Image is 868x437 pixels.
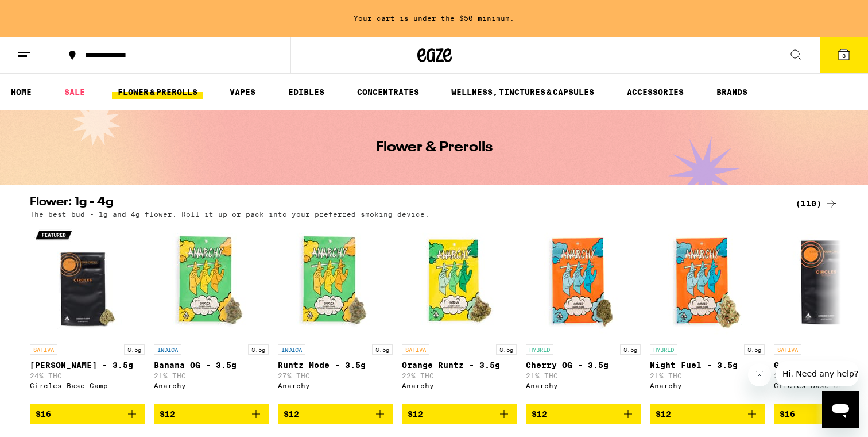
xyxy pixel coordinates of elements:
[154,361,269,370] p: Banana OG - 3.5g
[5,85,37,99] a: HOME
[402,372,517,379] p: 22% THC
[650,382,765,389] div: Anarchy
[526,224,641,404] a: Open page for Cherry OG - 3.5g from Anarchy
[526,224,641,339] img: Anarchy - Cherry OG - 3.5g
[30,361,145,370] p: [PERSON_NAME] - 3.5g
[284,409,299,419] span: $12
[224,85,261,99] a: VAPES
[650,224,765,339] img: Anarchy - Night Fuel - 3.5g
[402,344,429,355] p: SATIVA
[351,85,425,99] a: CONCENTRATES
[402,224,517,339] img: Anarchy - Orange Runtz - 3.5g
[282,85,330,99] a: EDIBLES
[822,391,859,428] iframe: Button to launch messaging window
[30,224,145,339] img: Circles Base Camp - Gush Rush - 3.5g
[620,344,641,355] p: 3.5g
[154,224,269,339] img: Anarchy - Banana OG - 3.5g
[372,344,393,355] p: 3.5g
[154,404,269,424] button: Add to bag
[656,409,671,419] span: $12
[30,210,429,218] p: The best bud - 1g and 4g flower. Roll it up or pack into your preferred smoking device.
[124,344,145,355] p: 3.5g
[30,197,782,210] h2: Flower: 1g - 4g
[796,197,838,210] a: (110)
[650,361,765,370] p: Night Fuel - 3.5g
[30,382,145,389] div: Circles Base Camp
[278,372,393,379] p: 27% THC
[278,344,305,355] p: INDICA
[621,85,689,99] a: ACCESSORIES
[650,404,765,424] button: Add to bag
[820,37,868,73] button: 3
[30,372,145,379] p: 24% THC
[526,404,641,424] button: Add to bag
[711,85,753,99] a: BRANDS
[650,372,765,379] p: 21% THC
[30,404,145,424] button: Add to bag
[402,224,517,404] a: Open page for Orange Runtz - 3.5g from Anarchy
[30,344,57,355] p: SATIVA
[278,224,393,404] a: Open page for Runtz Mode - 3.5g from Anarchy
[154,224,269,404] a: Open page for Banana OG - 3.5g from Anarchy
[402,404,517,424] button: Add to bag
[842,52,846,59] span: 3
[776,361,859,386] iframe: Message from company
[154,344,181,355] p: INDICA
[154,372,269,379] p: 21% THC
[774,344,801,355] p: SATIVA
[278,224,393,339] img: Anarchy - Runtz Mode - 3.5g
[30,224,145,404] a: Open page for Gush Rush - 3.5g from Circles Base Camp
[526,361,641,370] p: Cherry OG - 3.5g
[650,344,677,355] p: HYBRID
[278,382,393,389] div: Anarchy
[160,409,175,419] span: $12
[526,372,641,379] p: 21% THC
[780,409,795,419] span: $16
[744,344,765,355] p: 3.5g
[376,141,493,155] h1: Flower & Prerolls
[248,344,269,355] p: 3.5g
[445,85,600,99] a: WELLNESS, TINCTURES & CAPSULES
[402,361,517,370] p: Orange Runtz - 3.5g
[154,382,269,389] div: Anarchy
[59,85,91,99] a: SALE
[36,409,51,419] span: $16
[532,409,547,419] span: $12
[402,382,517,389] div: Anarchy
[408,409,423,419] span: $12
[526,344,553,355] p: HYBRID
[650,224,765,404] a: Open page for Night Fuel - 3.5g from Anarchy
[278,404,393,424] button: Add to bag
[748,363,771,386] iframe: Close message
[496,344,517,355] p: 3.5g
[278,361,393,370] p: Runtz Mode - 3.5g
[112,85,203,99] a: FLOWER & PREROLLS
[526,382,641,389] div: Anarchy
